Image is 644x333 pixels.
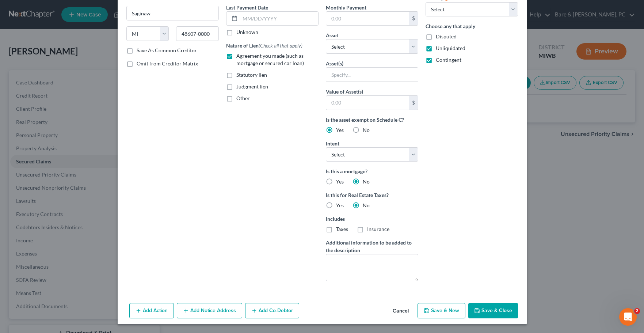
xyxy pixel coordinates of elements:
[363,202,370,208] span: No
[236,83,268,90] span: Judgment lien
[177,303,242,318] button: Add Notice Address
[326,116,418,124] label: Is the asset exempt on Schedule C?
[436,57,461,63] span: Contingent
[409,12,418,26] div: $
[240,12,318,26] input: MM/DD/YYYY
[418,303,465,318] button: Save & New
[326,68,418,82] input: Specify...
[326,4,366,11] label: Monthly Payment
[436,33,457,39] span: Disputed
[176,26,219,41] input: Enter zip...
[226,42,302,49] label: Nature of Lien
[363,178,370,185] span: No
[426,22,518,30] label: Choose any that apply
[326,239,418,254] label: Additional information to be added to the description
[127,6,218,20] input: Enter city...
[367,226,389,232] span: Insurance
[326,215,418,223] label: Includes
[336,127,344,133] span: Yes
[326,167,418,175] label: Is this a mortgage?
[236,53,304,66] span: Agreement you made (such as mortgage or secured car loan)
[326,32,338,38] span: Asset
[236,72,267,78] span: Statutory lien
[259,42,302,49] span: (Check all that apply)
[336,226,348,232] span: Taxes
[468,303,518,318] button: Save & Close
[137,47,197,54] label: Save As Common Creditor
[336,178,344,185] span: Yes
[436,45,465,51] span: Unliquidated
[326,191,418,199] label: Is this for Real Estate Taxes?
[387,304,415,318] button: Cancel
[326,140,339,147] label: Intent
[363,127,370,133] span: No
[326,60,343,67] label: Asset(s)
[226,4,268,11] label: Last Payment Date
[619,308,637,326] iframe: Intercom live chat
[326,96,409,110] input: 0.00
[336,202,344,208] span: Yes
[137,60,198,67] span: Omit from Creditor Matrix
[236,95,250,101] span: Other
[236,29,258,36] label: Unknown
[634,308,640,314] span: 2
[409,96,418,110] div: $
[326,12,409,26] input: 0.00
[245,303,299,318] button: Add Co-Debtor
[326,88,363,95] label: Value of Asset(s)
[129,303,174,318] button: Add Action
